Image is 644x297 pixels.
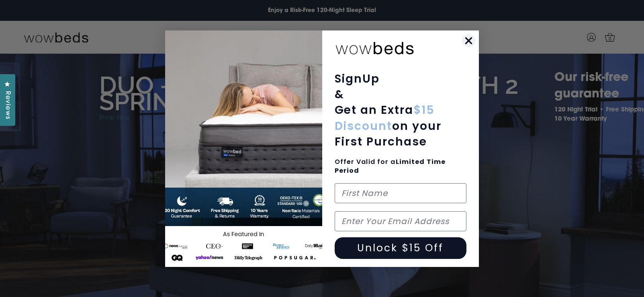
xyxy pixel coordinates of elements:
[335,183,467,203] input: First Name
[462,34,476,48] button: Close dialog
[335,87,344,102] span: &
[335,36,415,59] img: wowbeds-logo-2
[165,30,322,267] img: 654b37c0-041b-4dc1-9035-2cedd1fa2a67.jpeg
[335,102,435,133] span: $15 Discount
[335,102,442,149] span: Get an Extra on your First Purchase
[335,157,446,175] span: Offer Valid for a
[335,237,467,259] button: Unlock $15 Off
[335,157,446,175] span: Limited Time Period
[335,211,467,231] input: Enter Your Email Address
[335,71,380,87] span: SignUp
[2,91,12,119] span: Reviews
